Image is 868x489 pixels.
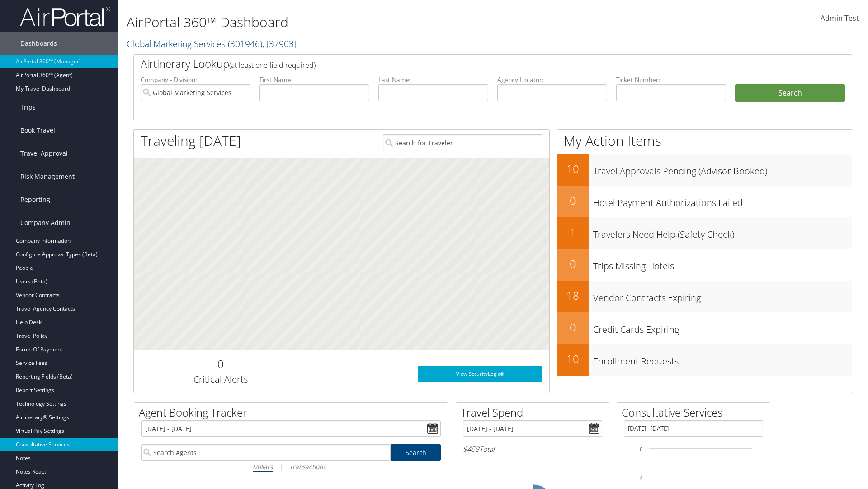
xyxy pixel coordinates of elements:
[229,60,316,70] span: (at least one field required)
[557,186,852,217] a: 0Hotel Payment Authorizations Failed
[593,287,852,304] h3: Vendor Contracts Expiring
[127,38,297,50] a: Global Marketing Services
[593,255,852,273] h3: Trips Missing Hotels
[20,119,55,142] span: Book Travel
[557,249,852,281] a: 0Trips Missing Hotels
[735,84,845,102] button: Search
[557,320,589,335] h2: 0
[259,75,369,84] label: First Name:
[557,217,852,249] a: 1Travelers Need Help (Safety Check)
[821,5,859,33] a: Admin Test
[141,131,241,150] h1: Traveling [DATE]
[20,6,110,27] img: airportal-logo.png
[557,256,589,272] h2: 0
[557,344,852,376] a: 10Enrollment Requests
[20,165,75,188] span: Risk Management
[557,154,852,186] a: 10Travel Approvals Pending (Advisor Booked)
[141,373,300,386] h3: Critical Alerts
[461,405,609,420] h2: Travel Spend
[497,75,607,84] label: Agency Locator:
[228,38,262,50] span: ( 301946 )
[557,288,589,303] h2: 18
[593,319,852,336] h3: Credit Cards Expiring
[262,38,297,50] span: , [ 37903 ]
[593,160,852,177] h3: Travel Approvals Pending (Advisor Booked)
[139,405,448,420] h2: Agent Booking Tracker
[20,32,57,55] span: Dashboards
[289,462,325,471] i: Transactions
[593,350,852,368] h3: Enrollment Requests
[418,366,542,382] a: View SecurityLogic®
[20,211,71,234] span: Company Admin
[141,356,300,372] h2: 0
[20,142,68,165] span: Travel Approval
[20,96,36,119] span: Trips
[821,13,859,23] span: Admin Test
[557,131,852,150] h1: My Action Items
[557,161,589,177] h2: 10
[20,188,50,211] span: Reporting
[141,461,441,472] div: |
[391,444,441,461] a: Search
[593,224,852,241] h3: Travelers Need Help (Safety Check)
[127,13,615,32] h1: AirPortal 360™ Dashboard
[557,281,852,312] a: 18Vendor Contracts Expiring
[640,446,642,452] tspan: 6
[557,193,589,208] h2: 0
[616,75,726,84] label: Ticket Number:
[253,462,273,471] i: Dollars
[141,75,250,84] label: Company - Division:
[141,444,391,461] input: Search Agents
[557,225,589,240] h2: 1
[141,56,785,72] h2: Airtinerary Lookup
[463,444,602,454] h6: Total
[622,405,770,420] h2: Consultative Services
[383,134,542,151] input: Search for Traveler
[557,351,589,367] h2: 10
[557,312,852,344] a: 0Credit Cards Expiring
[463,444,479,454] span: $458
[378,75,488,84] label: Last Name:
[593,192,852,209] h3: Hotel Payment Authorizations Failed
[640,475,642,481] tspan: 4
